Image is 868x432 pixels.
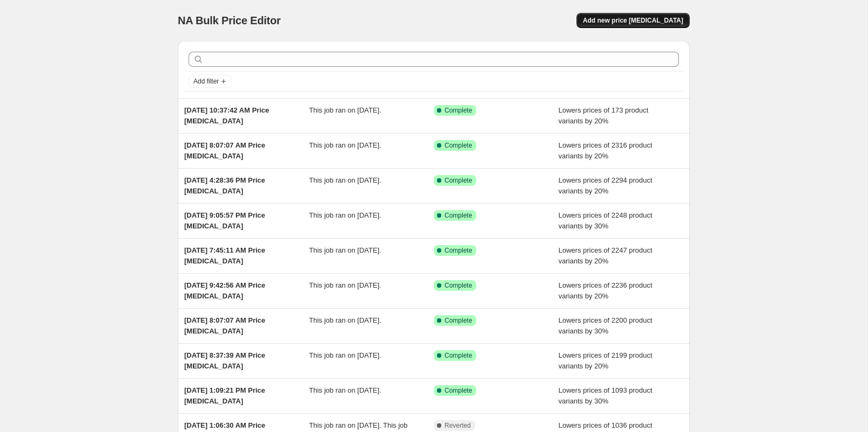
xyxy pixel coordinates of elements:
[309,176,381,184] span: This job ran on [DATE].
[309,211,381,219] span: This job ran on [DATE].
[193,77,219,86] span: Add filter
[184,246,265,265] span: [DATE] 7:45:11 AM Price [MEDICAL_DATA]
[559,176,652,195] span: Lowers prices of 2294 product variants by 20%
[184,351,265,370] span: [DATE] 8:37:39 AM Price [MEDICAL_DATA]
[559,141,652,160] span: Lowers prices of 2316 product variants by 20%
[184,386,265,405] span: [DATE] 1:09:21 PM Price [MEDICAL_DATA]
[184,106,269,125] span: [DATE] 10:37:42 AM Price [MEDICAL_DATA]
[559,281,652,300] span: Lowers prices of 2236 product variants by 20%
[184,281,265,300] span: [DATE] 9:42:56 AM Price [MEDICAL_DATA]
[445,316,472,325] span: Complete
[445,106,472,115] span: Complete
[577,13,690,28] button: Add new price [MEDICAL_DATA]
[309,386,381,394] span: This job ran on [DATE].
[559,211,652,230] span: Lowers prices of 2248 product variants by 30%
[309,351,381,359] span: This job ran on [DATE].
[309,281,381,289] span: This job ran on [DATE].
[583,16,683,25] span: Add new price [MEDICAL_DATA]
[445,351,472,360] span: Complete
[184,141,265,160] span: [DATE] 8:07:07 AM Price [MEDICAL_DATA]
[189,75,232,88] button: Add filter
[445,281,472,290] span: Complete
[445,246,472,255] span: Complete
[559,246,652,265] span: Lowers prices of 2247 product variants by 20%
[184,316,265,335] span: [DATE] 8:07:07 AM Price [MEDICAL_DATA]
[559,106,649,125] span: Lowers prices of 173 product variants by 20%
[309,246,381,254] span: This job ran on [DATE].
[184,211,265,230] span: [DATE] 9:05:57 PM Price [MEDICAL_DATA]
[445,176,472,185] span: Complete
[445,386,472,395] span: Complete
[184,176,265,195] span: [DATE] 4:28:36 PM Price [MEDICAL_DATA]
[445,141,472,150] span: Complete
[309,106,381,114] span: This job ran on [DATE].
[559,386,652,405] span: Lowers prices of 1093 product variants by 30%
[445,421,471,430] span: Reverted
[559,316,652,335] span: Lowers prices of 2200 product variants by 30%
[309,141,381,149] span: This job ran on [DATE].
[559,351,652,370] span: Lowers prices of 2199 product variants by 20%
[445,211,472,220] span: Complete
[309,316,381,324] span: This job ran on [DATE].
[178,15,281,26] span: NA Bulk Price Editor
